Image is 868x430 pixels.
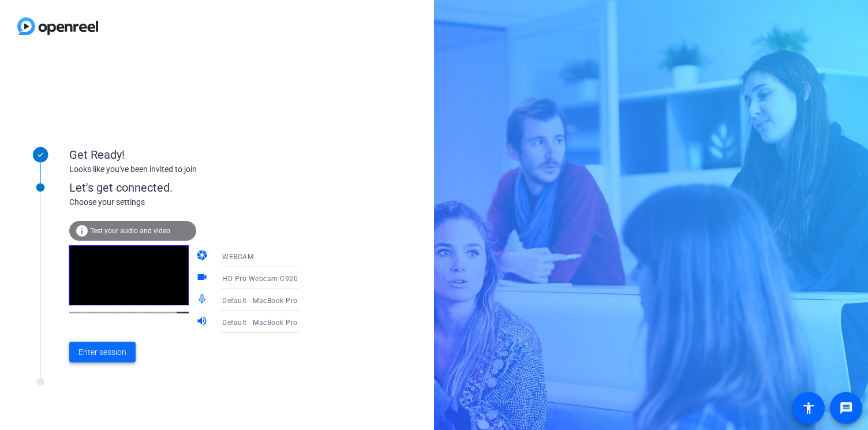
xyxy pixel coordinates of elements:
[69,179,324,196] div: Let's get connected.
[196,293,210,307] mat-icon: mic_none
[69,342,136,362] button: Enter session
[222,296,371,305] span: Default - MacBook Pro Microphone (Built-in)
[196,271,210,285] mat-icon: videocam
[69,146,300,163] div: Get Ready!
[75,224,89,238] mat-icon: info
[839,401,853,415] mat-icon: message
[69,196,324,208] div: Choose your settings
[196,249,210,263] mat-icon: camera
[222,253,253,261] span: WEBCAM
[196,315,210,329] mat-icon: volume_up
[69,163,300,175] div: Looks like you've been invited to join
[222,317,361,327] span: Default - MacBook Pro Speakers (Built-in)
[802,401,815,415] mat-icon: accessibility
[78,346,126,358] span: Enter session
[222,274,342,283] span: HD Pro Webcam C920 (046d:082d)
[90,227,170,235] span: Test your audio and video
